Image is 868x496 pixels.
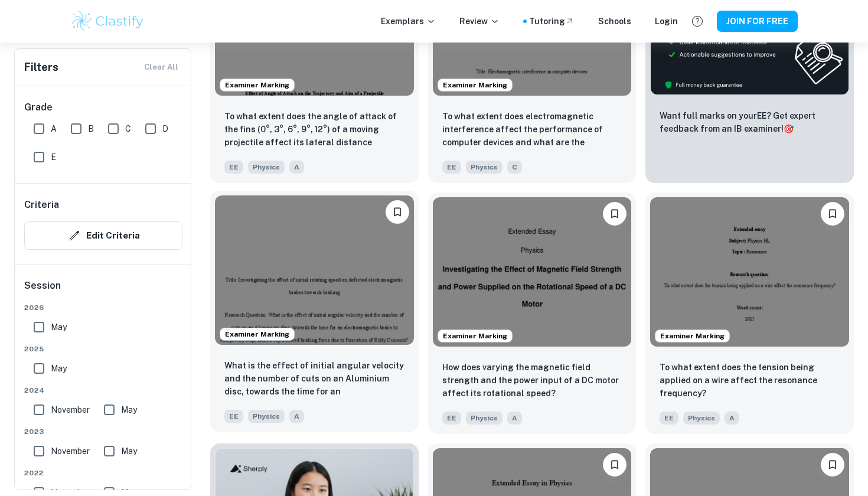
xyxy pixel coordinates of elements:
span: D [162,122,168,135]
img: Physics EE example thumbnail: How does varying the magnetic field stre [433,197,632,346]
button: Please log in to bookmark exemplars [821,202,844,226]
button: JOIN FOR FREE [717,11,798,32]
button: Edit Criteria [24,221,182,250]
p: To what extent does the angle of attack of the fins (0°, 3°, 6°, 9°, 12°) of a moving projectile ... [224,110,404,150]
span: 2023 [24,426,182,437]
span: A [51,122,57,135]
a: Tutoring [529,15,575,28]
h6: Grade [24,100,182,115]
button: Help and Feedback [687,11,707,31]
span: B [88,122,94,135]
span: EE [442,161,461,174]
button: Please log in to bookmark exemplars [603,202,626,226]
span: A [289,161,304,174]
span: Examiner Marking [220,329,294,340]
a: Login [655,15,678,28]
span: E [51,151,56,164]
button: Please log in to bookmark exemplars [603,453,626,477]
span: November [51,403,90,416]
span: Physics [248,161,285,174]
span: 🎯 [784,124,794,133]
span: 2025 [24,344,182,354]
span: Physics [466,161,502,174]
span: EE [660,412,678,425]
span: EE [224,161,243,174]
p: Want full marks on your EE ? Get expert feedback from an IB examiner! [660,109,840,135]
a: Examiner MarkingPlease log in to bookmark exemplarsWhat is the effect of initial angular velocity... [210,192,419,433]
span: Examiner Marking [438,331,512,341]
p: What is the effect of initial angular velocity and the number of cuts on an Aluminium disc, towar... [224,359,404,399]
img: Physics EE example thumbnail: To what extent does the tension being a [650,197,849,346]
span: May [121,403,137,416]
span: EE [442,412,461,425]
h6: Filters [24,59,58,76]
span: A [507,412,522,425]
span: Physics [466,412,502,425]
span: Examiner Marking [220,80,294,90]
span: A [289,410,304,423]
p: How does varying the magnetic field strength and the power input of a DC motor affect its rotatio... [442,361,622,400]
p: To what extent does the tension being applied on a wire affect the resonance frequency? [660,361,840,400]
button: Please log in to bookmark exemplars [821,453,844,477]
span: EE [224,410,243,423]
span: Examiner Marking [655,331,729,341]
span: Examiner Marking [438,80,512,90]
p: Exemplars [381,15,436,28]
img: Physics EE example thumbnail: What is the effect of initial angular ve [215,195,414,344]
p: Review [459,15,500,28]
span: C [507,161,522,174]
h6: Session [24,279,182,302]
span: November [51,445,90,458]
p: To what extent does electromagnetic interference affect the performance of computer devices and w... [442,110,622,150]
span: May [121,445,137,458]
span: Physics [248,410,285,423]
h6: Criteria [24,198,59,212]
span: 2024 [24,385,182,396]
a: Examiner MarkingPlease log in to bookmark exemplars To what extent does the tension being applied... [645,192,854,433]
span: A [725,412,739,425]
span: C [125,122,131,135]
span: May [51,362,67,375]
a: Schools [598,15,631,28]
img: Clastify logo [70,9,145,33]
span: May [51,321,67,334]
a: Examiner MarkingPlease log in to bookmark exemplarsHow does varying the magnetic field strength a... [428,192,637,433]
span: 2026 [24,302,182,313]
button: Please log in to bookmark exemplars [386,200,409,224]
span: 2022 [24,468,182,478]
span: Physics [683,412,720,425]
